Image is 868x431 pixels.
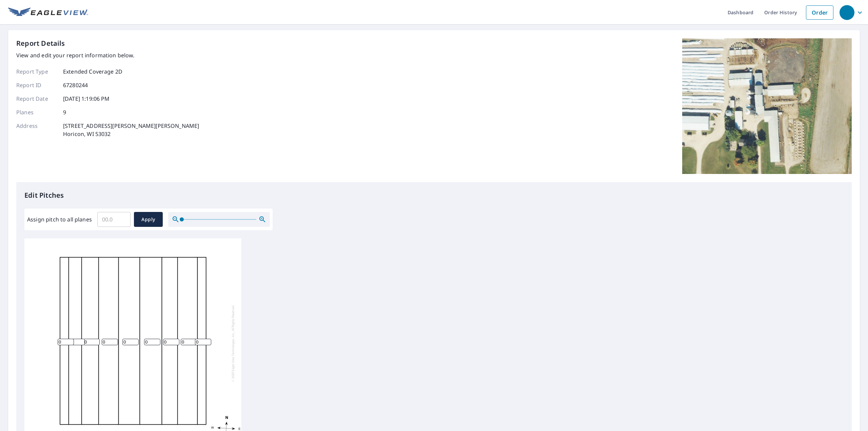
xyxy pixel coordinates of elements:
p: [DATE] 1:19:06 PM [63,95,110,103]
p: Address [16,122,57,138]
p: Report Date [16,95,57,103]
button: Apply [134,212,163,227]
p: Planes [16,108,57,116]
input: 00.0 [97,210,131,229]
p: View and edit your report information below. [16,51,199,59]
p: Report ID [16,81,57,89]
p: [STREET_ADDRESS][PERSON_NAME][PERSON_NAME] Horicon, WI 53032 [63,122,199,138]
img: Top image [682,38,852,174]
p: Report Type [16,67,57,76]
p: Report Details [16,38,65,48]
a: Order [806,5,833,20]
img: EV Logo [8,7,88,18]
p: Edit Pitches [24,190,844,200]
p: Extended Coverage 2D [63,67,122,76]
p: 9 [63,108,66,116]
p: 67280244 [63,81,88,89]
span: Apply [139,215,157,224]
label: Assign pitch to all planes [27,215,92,223]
